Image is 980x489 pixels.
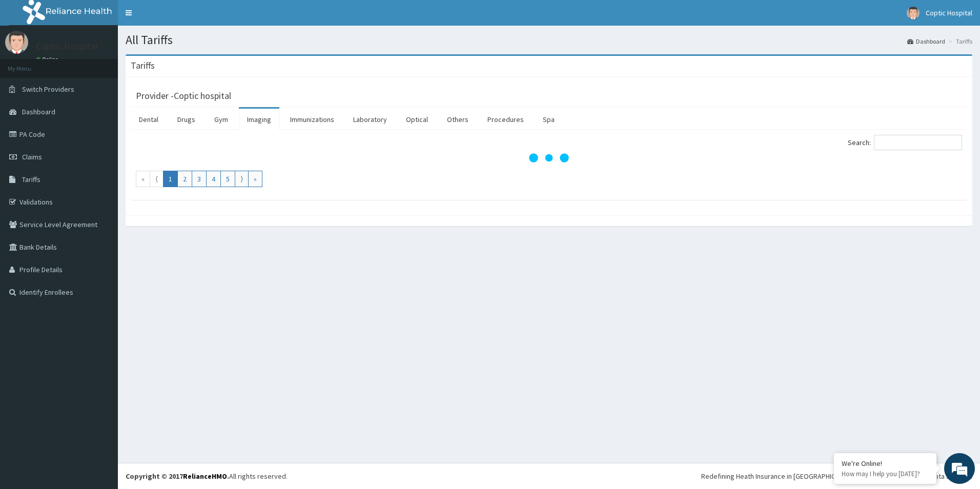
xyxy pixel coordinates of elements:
p: How may I help you today? [842,470,929,478]
strong: Copyright © 2017 . [126,472,229,481]
a: Others [439,109,477,130]
label: Search: [848,135,962,150]
li: Tariffs [946,37,972,46]
a: Go to page number 2 [177,171,192,187]
a: Go to last page [248,171,262,187]
svg: audio-loading [528,137,569,178]
img: User Image [907,7,920,19]
input: Search: [874,135,962,150]
span: Switch Providers [22,85,74,94]
a: Drugs [169,109,203,130]
a: RelianceHMO [183,472,227,481]
a: Dental [131,109,167,130]
div: Redefining Heath Insurance in [GEOGRAPHIC_DATA] using Telemedicine and Data Science! [701,471,972,481]
img: User Image [5,31,28,54]
a: Immunizations [282,109,342,130]
a: Optical [398,109,436,130]
h3: Tariffs [131,61,155,70]
a: Online [36,56,60,63]
h3: Provider - Coptic hospital [136,91,231,100]
a: Go to next page [235,171,249,187]
a: Go to previous page [150,171,164,187]
a: Gym [206,109,236,130]
span: Dashboard [22,107,55,116]
div: We're Online! [842,459,929,468]
a: Go to page number 5 [220,171,235,187]
a: Procedures [479,109,532,130]
span: Coptic Hospital [926,8,972,17]
a: Laboratory [345,109,395,130]
a: Dashboard [907,37,945,46]
h1: All Tariffs [126,33,972,47]
a: Go to page number 4 [206,171,221,187]
a: Go to page number 1 [163,171,178,187]
footer: All rights reserved. [118,463,980,489]
a: Go to page number 3 [192,171,207,187]
a: Go to first page [136,171,150,187]
p: Coptic Hospital [36,42,98,51]
span: Claims [22,152,42,161]
a: Imaging [239,109,279,130]
a: Spa [535,109,563,130]
span: Tariffs [22,175,40,184]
